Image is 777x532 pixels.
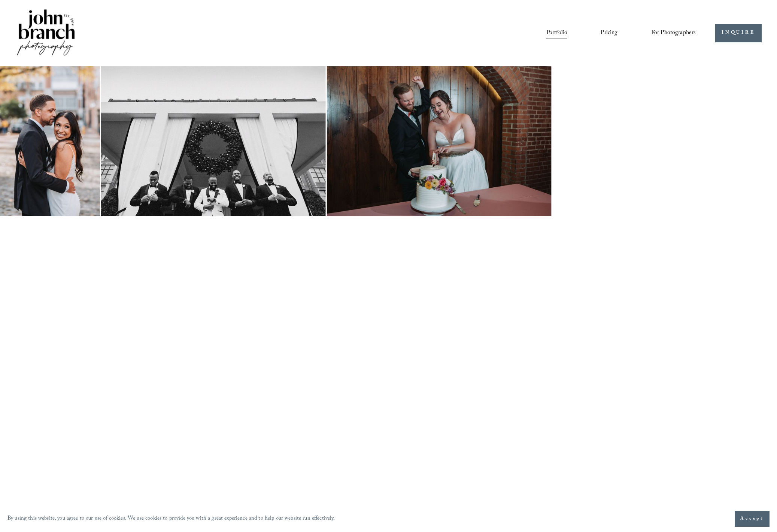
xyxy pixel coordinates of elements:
[546,27,567,39] a: Portfolio
[601,27,617,39] a: Pricing
[327,66,552,216] img: A couple is playfully cutting their wedding cake. The bride is wearing a white strapless gown, an...
[651,27,696,39] a: folder dropdown
[101,66,326,216] img: Group of men in tuxedos standing under a large wreath on a building's entrance.
[7,514,335,525] p: By using this website, you agree to our use of cookies. We use cookies to provide you with a grea...
[651,27,696,39] span: For Photographers
[16,8,76,58] img: John Branch IV Photography
[740,515,764,523] span: Accept
[735,511,770,527] button: Accept
[715,24,761,42] a: INQUIRE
